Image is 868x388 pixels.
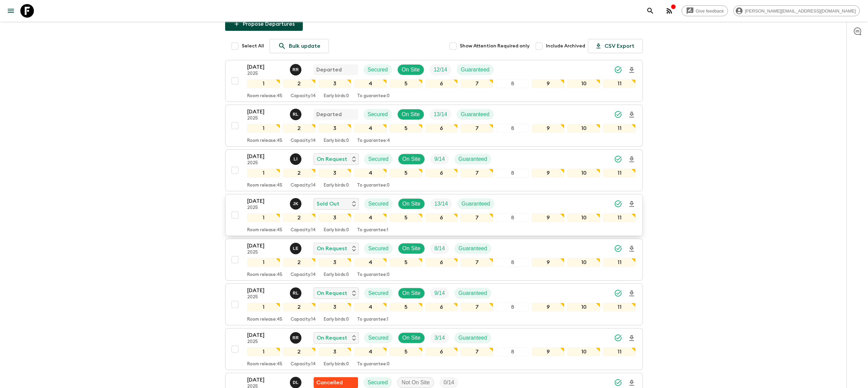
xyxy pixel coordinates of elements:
[364,198,393,209] div: Secured
[316,379,343,387] p: Cancelled
[242,43,264,49] span: Select All
[458,244,487,253] p: Guaranteed
[741,8,860,14] span: [PERSON_NAME][EMAIL_ADDRESS][DOMAIN_NAME]
[247,169,280,177] div: 1
[425,79,458,88] div: 6
[496,124,529,133] div: 8
[354,347,387,356] div: 4
[460,303,493,311] div: 7
[293,380,298,385] p: D L
[603,79,636,88] div: 11
[247,286,284,295] p: [DATE]
[368,200,389,208] p: Secured
[318,213,351,222] div: 3
[390,124,422,133] div: 5
[357,183,390,188] p: To guarantee: 0
[425,258,458,267] div: 6
[316,110,342,118] p: Departed
[247,183,282,188] p: Room release: 45
[247,71,284,77] p: 2025
[291,138,316,144] p: Capacity: 14
[290,66,303,71] span: Roland Rau
[425,347,458,356] div: 6
[567,347,600,356] div: 10
[390,303,422,311] div: 5
[439,377,458,388] div: Trip Fill
[283,347,316,356] div: 2
[225,239,643,281] button: [DATE]2025Leslie EdgarOn RequestSecuredOn SiteTrip FillGuaranteed1234567891011Room release:45Capa...
[283,303,316,311] div: 2
[324,93,349,99] p: Early birds: 0
[430,64,451,75] div: Trip Fill
[628,66,636,74] svg: Download Onboarding
[364,154,393,165] div: Secured
[368,379,388,387] p: Secured
[460,258,493,267] div: 7
[354,169,387,177] div: 4
[283,169,316,177] div: 2
[368,289,389,297] p: Secured
[318,347,351,356] div: 3
[402,289,420,297] p: On Site
[434,110,447,118] p: 13 / 14
[402,200,420,208] p: On Site
[247,160,284,166] p: 2025
[318,124,351,133] div: 3
[291,93,316,99] p: Capacity: 14
[270,39,329,53] a: Bulk update
[458,334,487,342] p: Guaranteed
[397,64,424,75] div: On Site
[402,379,430,387] p: Not On Site
[247,205,284,211] p: 2025
[225,17,303,31] button: Propose Departures
[398,243,425,254] div: On Site
[354,213,387,222] div: 4
[614,110,622,118] svg: Synced Successfully
[324,228,349,233] p: Early birds: 0
[283,79,316,88] div: 2
[290,287,303,299] button: RL
[390,213,422,222] div: 5
[460,43,530,49] span: Show Attention Required only
[461,200,490,208] p: Guaranteed
[628,111,636,119] svg: Download Onboarding
[397,109,424,120] div: On Site
[434,244,445,253] p: 8 / 14
[317,200,339,208] p: Sold Out
[614,66,622,74] svg: Synced Successfully
[567,79,600,88] div: 10
[225,60,643,102] button: [DATE]2025Roland RauDepartedSecuredOn SiteTrip FillGuaranteed1234567891011Room release:45Capacity...
[225,194,643,236] button: [DATE]2025Jamie KeenanSold OutSecuredOn SiteTrip FillGuaranteed1234567891011Room release:45Capaci...
[425,213,458,222] div: 6
[567,213,600,222] div: 10
[247,152,284,160] p: [DATE]
[425,169,458,177] div: 6
[318,169,351,177] div: 3
[402,244,420,253] p: On Site
[644,4,657,18] button: search adventures
[398,288,425,299] div: On Site
[368,334,389,342] p: Secured
[324,317,349,322] p: Early birds: 0
[318,303,351,311] div: 3
[354,258,387,267] div: 4
[247,108,284,116] p: [DATE]
[247,124,280,133] div: 1
[317,244,347,253] p: On Request
[532,169,565,177] div: 9
[496,213,529,222] div: 8
[293,290,298,296] p: R L
[443,379,454,387] p: 0 / 14
[247,339,284,345] p: 2025
[247,63,284,71] p: [DATE]
[247,347,280,356] div: 1
[567,303,600,311] div: 10
[390,258,422,267] div: 5
[628,200,636,208] svg: Download Onboarding
[390,347,422,356] div: 5
[546,43,585,49] span: Include Archived
[614,200,622,208] svg: Synced Successfully
[628,334,636,342] svg: Download Onboarding
[460,79,493,88] div: 7
[603,169,636,177] div: 11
